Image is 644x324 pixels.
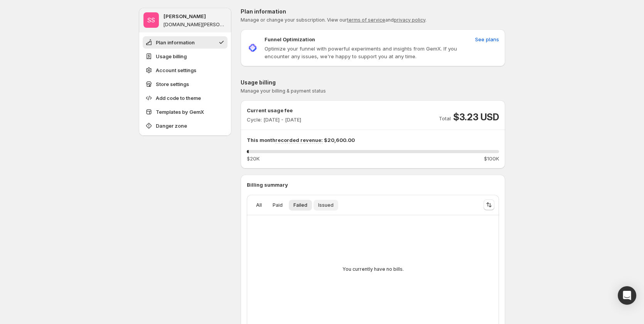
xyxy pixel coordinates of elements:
[484,155,499,162] span: $100K
[475,35,499,43] span: See plans
[164,12,206,20] p: [PERSON_NAME]
[256,202,262,208] span: All
[247,136,499,144] p: This month $20,600.00
[318,202,334,208] span: Issued
[470,33,504,46] button: See plans
[143,50,228,62] button: Usage billing
[156,80,189,88] span: Store settings
[156,122,187,130] span: Danger zone
[156,66,196,74] span: Account settings
[241,79,505,86] p: Usage billing
[164,22,227,28] p: [DOMAIN_NAME][PERSON_NAME]
[247,42,258,54] img: Funnel Optimization
[247,116,301,123] p: Cycle: [DATE] - [DATE]
[143,78,228,90] button: Store settings
[143,36,228,49] button: Plan information
[484,199,494,210] button: Sort the results
[265,35,315,43] p: Funnel Optimization
[156,39,195,46] span: Plan information
[143,12,159,28] span: Sandy Sandy
[342,266,404,272] p: You currently have no bills.
[143,120,228,132] button: Danger zone
[275,137,323,143] span: recorded revenue:
[439,115,451,122] p: Total
[247,155,260,162] span: $20K
[247,181,499,189] p: Billing summary
[147,16,155,24] text: SS
[347,17,385,23] a: terms of service
[293,202,307,208] span: Failed
[143,106,228,118] button: Templates by GemX
[143,92,228,104] button: Add code to theme
[453,111,499,123] span: $3.23 USD
[241,17,427,23] span: Manage or change your subscription. View our and .
[156,52,187,60] span: Usage billing
[618,286,636,305] div: Open Intercom Messenger
[247,106,301,114] p: Current usage fee
[156,94,201,102] span: Add code to theme
[273,202,283,208] span: Paid
[241,8,505,15] p: Plan information
[156,108,204,116] span: Templates by GemX
[265,45,472,60] p: Optimize your funnel with powerful experiments and insights from GemX. If you encounter any issue...
[241,88,326,94] span: Manage your billing & payment status
[394,17,425,23] a: privacy policy
[143,64,228,76] button: Account settings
